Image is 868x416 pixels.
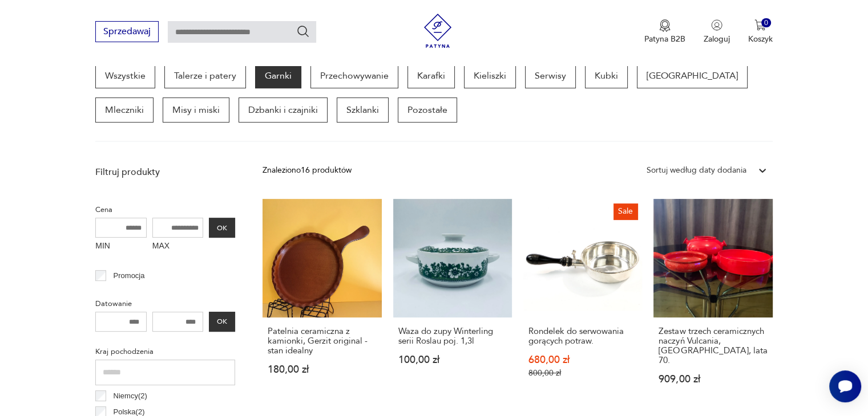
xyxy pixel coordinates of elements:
[754,19,766,31] img: Ikona koszyka
[704,19,730,44] button: Zaloguj
[525,63,576,88] a: Serwisy
[152,238,204,256] label: MAX
[95,21,159,42] button: Sprzedawaj
[585,63,628,88] a: Kubki
[263,164,352,177] div: Znaleziono 16 produktów
[95,97,154,123] a: Mleczniki
[829,370,861,402] iframe: Smartsupp widget button
[748,34,773,44] p: Koszyk
[659,327,767,365] h3: Zestaw trzech ceramicznych naczyń Vulcania, [GEOGRAPHIC_DATA], lata 70.
[528,368,637,378] p: 800,00 zł
[653,199,772,406] a: Zestaw trzech ceramicznych naczyń Vulcania, Włochy, lata 70.Zestaw trzech ceramicznych naczyń Vul...
[95,203,235,216] p: Cena
[296,25,310,38] button: Szukaj
[421,14,455,48] img: Patyna - sklep z meblami i dekoracjami vintage
[523,199,642,406] a: SaleRondelek do serwowania gorących potraw.Rondelek do serwowania gorących potraw.680,00 zł800,00 zł
[398,97,457,123] a: Pozostałe
[95,345,235,358] p: Kraj pochodzenia
[398,355,507,365] p: 100,00 zł
[164,63,246,88] a: Talerze i patery
[528,327,637,346] h3: Rondelek do serwowania gorących potraw.
[704,34,730,44] p: Zaloguj
[644,34,685,44] p: Patyna B2B
[464,63,516,88] a: Kieliszki
[239,97,328,123] a: Dzbanki i czajniki
[637,63,748,88] a: [GEOGRAPHIC_DATA]
[748,19,773,44] button: 0Koszyk
[310,63,398,88] a: Przechowywanie
[163,97,229,123] a: Misy i miski
[209,218,235,238] button: OK
[659,19,671,32] img: Ikona medalu
[263,199,381,406] a: Patelnia ceramiczna z kamionki, Gerzit original - stan idealnyPatelnia ceramiczna z kamionki, Ger...
[95,166,235,178] p: Filtruj produkty
[114,270,145,282] p: Promocja
[647,164,746,177] div: Sortuj według daty dodania
[95,238,147,256] label: MIN
[337,97,389,123] a: Szklanki
[268,327,376,356] h3: Patelnia ceramiczna z kamionki, Gerzit original - stan idealny
[114,390,147,402] p: Niemcy ( 2 )
[209,312,235,332] button: OK
[398,327,507,346] h3: Waza do zupy Winterling serii Roslau poj. 1,3l
[644,19,685,44] button: Patyna B2B
[659,374,767,384] p: 909,00 zł
[644,19,685,44] a: Ikona medaluPatyna B2B
[711,19,722,31] img: Ikonka użytkownika
[95,297,235,310] p: Datowanie
[268,365,376,374] p: 180,00 zł
[95,63,155,88] a: Wszystkie
[255,63,301,88] a: Garnki
[761,18,771,28] div: 0
[407,63,455,88] a: Karafki
[95,28,159,36] a: Sprzedawaj
[528,355,637,365] p: 680,00 zł
[393,199,512,406] a: Waza do zupy Winterling serii Roslau poj. 1,3lWaza do zupy Winterling serii Roslau poj. 1,3l100,0...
